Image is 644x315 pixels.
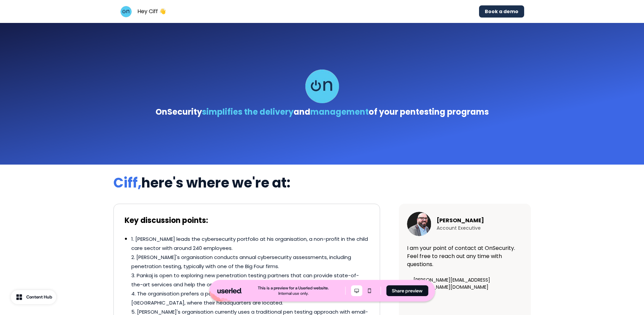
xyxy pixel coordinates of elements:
[156,106,202,117] span: OnSecurity
[310,106,369,117] span: management
[258,285,329,291] div: This is a preview for a Userled website.
[351,285,362,296] button: Desktop mode
[407,244,523,268] p: I am your point of contact at OnSecurity. Feel free to reach out any time with questions.
[386,285,428,296] button: Share preview
[278,291,308,296] div: Internal use only.
[437,217,484,225] p: [PERSON_NAME]
[479,5,524,18] button: Book a demo
[437,225,484,232] p: Account Executive
[369,106,489,117] span: of your pentesting programs
[202,106,294,117] span: simplifies the delivery
[364,285,375,296] button: Mobile mode
[131,290,361,306] span: 4. The organisation prefers a partner with a global presence that can deliver services in the [GE...
[131,272,359,288] span: 3. Pankaj is open to exploring new penetration testing partners that can provide state-of-the-art...
[113,173,531,193] p: here's where we're at:
[131,235,368,252] span: 1. [PERSON_NAME] leads the cybersecurity portfolio at his organisation, a non-profit in the child...
[113,173,141,192] span: Ciff,
[413,277,522,291] p: [PERSON_NAME][EMAIL_ADDRESS][PERSON_NAME][DOMAIN_NAME]
[131,254,351,270] span: 2. [PERSON_NAME]'s organisation conducts annual cybersecurity assessments, including penetration ...
[11,290,56,304] button: Content Hub
[137,7,166,16] p: Hey Ciff 👋
[26,294,52,300] div: Content Hub
[125,215,369,226] p: Key discussion points:
[294,106,310,117] span: and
